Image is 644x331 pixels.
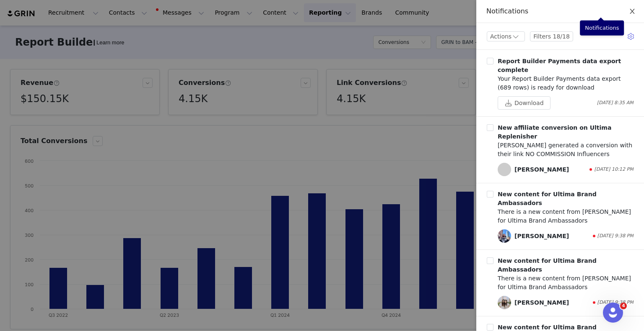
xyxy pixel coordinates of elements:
img: 3db08964-c292-4ebc-ae61-c87be283d9f8.jpg [498,229,511,243]
div: [PERSON_NAME] generated a conversion with their link NO COMMISSION Influencers [498,141,634,159]
div: [PERSON_NAME] [514,165,569,174]
iframe: Intercom live chat [603,303,623,323]
span: Paula Concha [498,296,511,309]
span: [DATE] 8:35 AM [597,100,634,107]
span: 4 [620,303,627,309]
span: [DATE] 10:12 PM [594,166,634,173]
span: [DATE] 9:38 PM [597,299,634,306]
i: icon: close [629,8,636,15]
span: Soni Horton [498,229,511,243]
button: Filters 18/18 [530,31,573,41]
div: [PERSON_NAME] [514,232,569,241]
div: [PERSON_NAME] [514,298,569,307]
img: d3e959d0-0048-4642-823c-55b9fce0b6fe.jpg [498,296,511,309]
div: There is a new content from [PERSON_NAME] for Ultima Brand Ambassadors [498,208,634,225]
span: [DATE] 9:38 PM [597,233,634,240]
button: Actions [487,31,525,41]
b: Report Builder Payments data export complete [498,58,621,73]
b: New content for Ultima Brand Ambassadors [498,191,597,206]
div: Notifications [486,7,634,16]
b: New affiliate conversion on Ultima Replenisher [498,124,611,140]
div: Your Report Builder Payments data export (689 rows) is ready for download [498,74,634,92]
button: Download [498,96,551,110]
span: Amanda Nighbert [498,163,511,176]
div: There is a new content from [PERSON_NAME] for Ultima Brand Ambassadors [498,274,634,292]
b: New content for Ultima Brand Ambassadors [498,257,597,273]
